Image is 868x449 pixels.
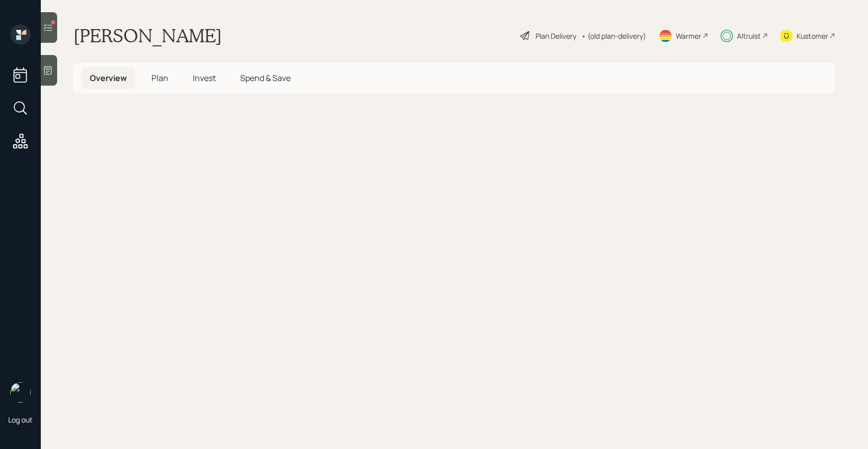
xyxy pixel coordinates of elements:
[737,31,761,41] div: Altruist
[797,31,828,41] div: Kustomer
[581,31,646,41] div: • (old plan-delivery)
[193,72,216,84] span: Invest
[676,31,701,41] div: Warmer
[151,72,168,84] span: Plan
[10,382,31,403] img: sami-boghos-headshot.png
[8,415,33,425] div: Log out
[535,31,576,41] div: Plan Delivery
[90,72,127,84] span: Overview
[240,72,291,84] span: Spend & Save
[73,24,222,47] h1: [PERSON_NAME]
